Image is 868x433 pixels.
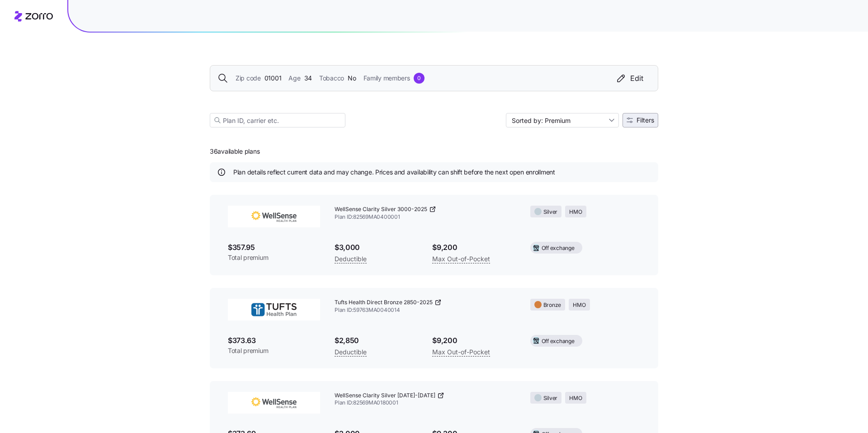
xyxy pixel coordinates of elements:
[319,73,344,83] span: Tobacco
[335,213,516,221] span: Plan ID: 82569MA0400001
[569,208,582,216] span: HMO
[264,73,282,83] span: 01001
[335,206,427,213] span: WellSense Clarity Silver 3000-2025
[335,392,435,400] span: WellSense Clarity Silver [DATE]-[DATE]
[335,306,516,314] span: Plan ID: 59763MA0040014
[432,335,515,346] span: $9,200
[228,335,320,346] span: $373.63
[228,392,320,414] img: WellSense Health Plan (BMC)
[637,117,654,123] span: Filters
[432,347,490,358] span: Max Out-of-Pocket
[288,73,300,83] span: Age
[543,301,561,310] span: Bronze
[335,347,367,358] span: Deductible
[236,73,261,83] span: Zip code
[228,299,320,320] img: THP Direct
[363,73,410,83] span: Family members
[228,346,320,355] span: Total premium
[623,113,658,127] button: Filters
[506,113,619,127] input: Sort by
[543,208,558,216] span: Silver
[210,147,259,156] span: 36 available plans
[569,394,582,403] span: HMO
[335,399,516,407] span: Plan ID: 82569MA0180001
[432,254,490,264] span: Max Out-of-Pocket
[609,73,651,84] button: Edit
[543,394,558,403] span: Silver
[335,254,367,264] span: Deductible
[233,168,555,177] span: Plan details reflect current data and may change. Prices and availability can shift before the ne...
[414,73,425,84] div: 0
[348,73,356,83] span: No
[542,337,575,346] span: Off exchange
[335,299,433,306] span: Tufts Health Direct Bronze 2850-2025
[304,73,312,83] span: 34
[228,206,320,227] img: WellSense Health Plan (BMC)
[335,335,418,346] span: $2,850
[542,244,575,253] span: Off exchange
[335,242,418,253] span: $3,000
[573,301,585,310] span: HMO
[228,242,320,253] span: $357.95
[228,253,320,262] span: Total premium
[210,113,345,127] input: Plan ID, carrier etc.
[432,242,515,253] span: $9,200
[616,73,643,84] div: Edit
